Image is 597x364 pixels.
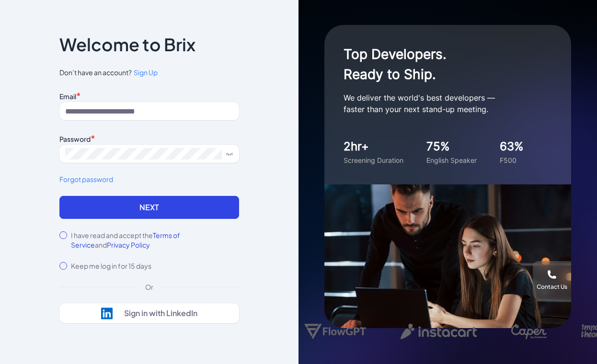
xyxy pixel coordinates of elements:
p: We deliver the world's best developers — faster than your next stand-up meeting. [344,92,535,115]
button: Next [59,196,239,219]
button: Sign in with LinkedIn [59,303,239,323]
a: Sign Up [132,68,158,78]
label: I have read and accept the and [71,230,239,250]
div: Contact Us [537,283,567,291]
h1: Top Developers. Ready to Ship. [344,44,535,84]
div: Or [138,282,161,292]
div: F500 [500,155,524,165]
span: Sign Up [134,68,158,77]
label: Password [59,135,91,143]
div: 75% [426,138,477,155]
div: English Speaker [426,155,477,165]
button: Contact Us [533,261,571,299]
div: Sign in with LinkedIn [124,308,197,318]
div: 2hr+ [344,138,403,155]
a: Forgot password [59,174,239,184]
label: Keep me log in for 15 days [71,261,151,271]
span: Don’t have an account? [59,68,239,78]
span: Privacy Policy [107,240,150,249]
p: Welcome to Brix [59,37,195,52]
div: 63% [500,138,524,155]
div: Screening Duration [344,155,403,165]
label: Email [59,92,76,101]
